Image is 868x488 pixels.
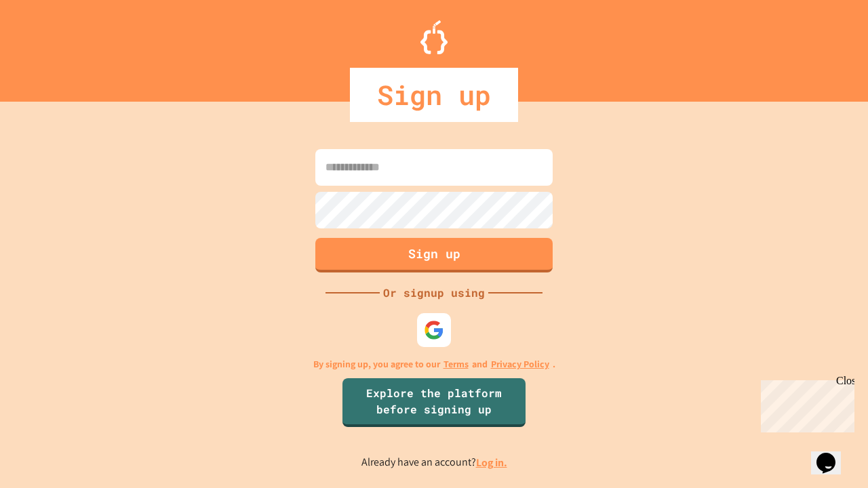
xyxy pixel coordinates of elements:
[476,455,507,470] a: Log in.
[424,320,444,340] img: google-icon.svg
[491,357,549,371] a: Privacy Policy
[5,5,94,86] div: Chat with us now!Close
[315,238,553,272] button: Sign up
[350,68,518,122] div: Sign up
[361,454,507,471] p: Already have an account?
[313,357,555,371] p: By signing up, you agree to our and .
[420,20,448,54] img: Logo.svg
[755,375,854,432] iframe: chat widget
[380,285,488,301] div: Or signup using
[443,357,469,371] a: Terms
[811,434,854,474] iframe: chat widget
[342,378,526,427] a: Explore the platform before signing up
